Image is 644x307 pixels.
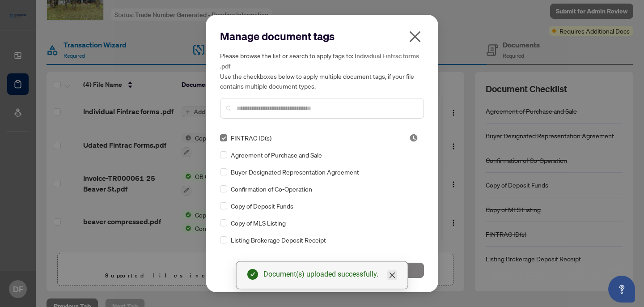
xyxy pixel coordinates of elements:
[231,150,322,160] span: Agreement of Purchase and Sale
[263,269,397,280] div: Document(s) uploaded successfully.
[409,133,418,142] img: status
[408,30,422,44] span: close
[220,263,319,278] button: Cancel
[409,133,418,142] span: Pending Review
[247,269,258,280] span: check-circle
[231,201,293,211] span: Copy of Deposit Funds
[231,184,312,194] span: Confirmation of Co-Operation
[231,133,271,143] span: FINTRAC ID(s)
[220,29,424,43] h2: Manage document tags
[387,270,397,280] a: Close
[220,51,424,91] h5: Please browse the list or search to apply tags to: Use the checkboxes below to apply multiple doc...
[608,276,635,303] button: Open asap
[231,235,326,245] span: Listing Brokerage Deposit Receipt
[389,272,396,279] span: close
[231,218,286,228] span: Copy of MLS Listing
[231,167,359,177] span: Buyer Designated Representation Agreement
